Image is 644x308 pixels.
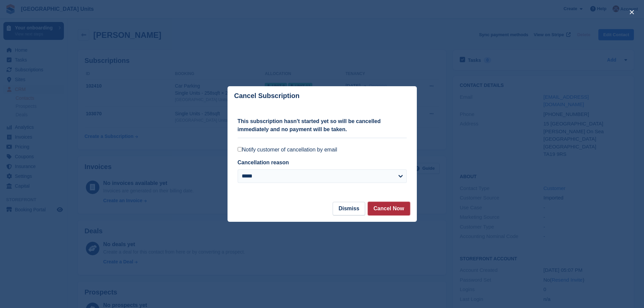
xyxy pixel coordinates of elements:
[238,146,407,153] label: Notify customer of cancellation by email
[626,7,637,18] button: close
[238,147,242,151] input: Notify customer of cancellation by email
[333,202,365,215] button: Dismiss
[368,202,410,215] button: Cancel Now
[238,117,407,134] p: This subscription hasn't started yet so will be cancelled immediately and no payment will be taken.
[238,160,289,165] label: Cancellation reason
[234,92,300,100] p: Cancel Subscription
